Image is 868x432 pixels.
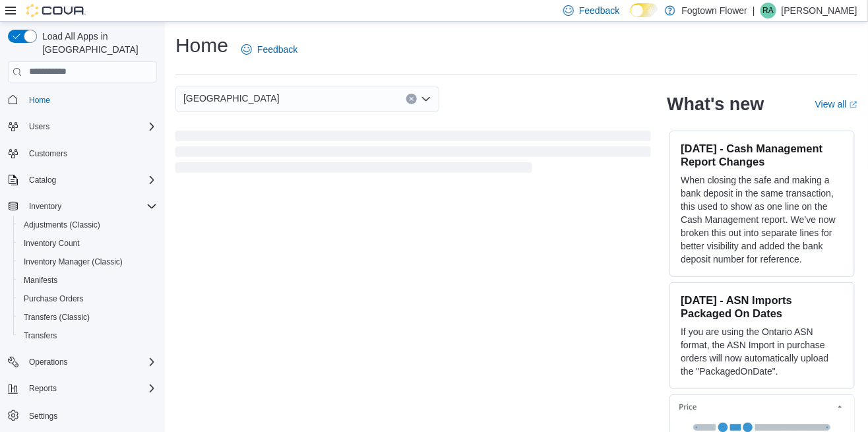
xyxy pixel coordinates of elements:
a: View allExternal link [815,99,857,109]
input: Dark Mode [631,3,658,17]
span: Transfers (Classic) [24,312,90,323]
button: Transfers [13,326,162,345]
span: Inventory Manager (Classic) [18,254,157,270]
a: Inventory Manager (Classic) [18,254,128,270]
p: [PERSON_NAME] [782,3,857,18]
span: Customers [29,148,67,159]
button: Customers [3,144,162,163]
button: Transfers (Classic) [13,308,162,326]
svg: External link [850,101,857,109]
span: [GEOGRAPHIC_DATA] [183,90,280,106]
span: Catalog [24,172,157,188]
span: Home [29,95,50,106]
button: Inventory [24,199,67,214]
button: Catalog [24,172,61,188]
span: Home [24,92,157,108]
span: Settings [29,411,57,421]
h2: What's new [667,94,764,115]
p: If you are using the Ontario ASN format, the ASN Import in purchase orders will now automatically... [681,325,844,378]
button: Reports [3,379,162,398]
span: Load All Apps in [GEOGRAPHIC_DATA] [37,30,157,56]
a: Adjustments (Classic) [18,217,106,233]
a: Feedback [236,36,303,63]
p: When closing the safe and making a bank deposit in the same transaction, this used to show as one... [681,173,844,266]
button: Adjustments (Classic) [13,216,162,234]
h3: [DATE] - Cash Management Report Changes [681,142,844,168]
span: Reports [29,383,57,394]
button: Home [3,90,162,109]
button: Clear input [406,94,417,104]
span: Transfers (Classic) [18,309,157,325]
div: Ryan Alves [760,3,776,18]
a: Customers [24,146,73,162]
span: Adjustments (Classic) [18,217,157,233]
img: Cova [26,4,86,17]
a: Manifests [18,272,63,288]
span: Purchase Orders [18,291,157,307]
span: Manifests [18,272,157,288]
span: Users [29,121,49,132]
span: Inventory [24,199,157,214]
span: Operations [29,357,68,367]
span: Dark Mode [631,17,631,18]
span: Feedback [579,4,619,17]
button: Users [24,119,55,135]
button: Catalog [3,171,162,189]
span: Operations [24,354,157,370]
p: Fogtown Flower [682,3,748,18]
button: Users [3,117,162,136]
span: Inventory Manager (Classic) [24,257,123,267]
span: Inventory [29,201,61,212]
span: Purchase Orders [24,293,84,304]
button: Open list of options [421,94,431,104]
span: RA [763,3,774,18]
h3: [DATE] - ASN Imports Packaged On Dates [681,293,844,320]
button: Inventory Count [13,234,162,253]
button: Inventory [3,197,162,216]
span: Reports [24,381,157,396]
button: Manifests [13,271,162,290]
span: Loading [175,133,651,175]
a: Inventory Count [18,235,85,251]
a: Transfers (Classic) [18,309,95,325]
p: | [753,3,755,18]
span: Catalog [29,175,56,185]
span: Transfers [24,330,57,341]
span: Users [24,119,157,135]
span: Customers [24,145,157,162]
h1: Home [175,32,228,59]
button: Settings [3,406,162,425]
button: Reports [24,381,62,396]
span: Adjustments (Classic) [24,220,100,230]
a: Purchase Orders [18,291,89,307]
a: Transfers [18,328,62,344]
button: Operations [24,354,73,370]
span: Inventory Count [18,235,157,251]
a: Home [24,92,55,108]
button: Inventory Manager (Classic) [13,253,162,271]
button: Purchase Orders [13,290,162,308]
span: Inventory Count [24,238,80,249]
span: Manifests [24,275,57,286]
span: Settings [24,407,157,423]
a: Settings [24,408,63,424]
span: Feedback [257,43,297,56]
span: Transfers [18,328,157,344]
button: Operations [3,353,162,371]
